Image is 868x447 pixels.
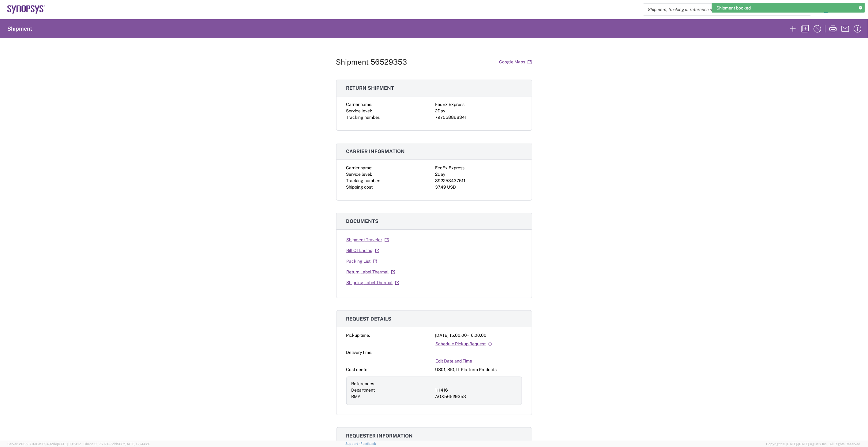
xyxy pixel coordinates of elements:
[7,25,32,32] h2: Shipment
[435,356,473,366] a: Edit Date and Time
[435,366,522,373] div: US01, SIG, IT Platform Products
[346,165,373,170] span: Carrier name:
[435,339,493,349] a: Schedule Pickup Request
[346,178,381,183] span: Tracking number:
[346,245,380,256] a: Bill Of Lading
[84,442,150,446] span: Client: 2025.17.0-5dd568f
[435,332,522,339] div: [DATE] 15:00:00 - 16:00:00
[346,267,396,277] a: Return Label Thermal
[346,433,413,439] span: Requester information
[351,393,433,400] div: RMA
[346,185,373,190] span: Shipping cost
[346,85,394,91] span: Return shipment
[351,387,433,393] div: Department
[435,178,522,184] div: 392253437511
[346,256,378,267] a: Packing List
[345,442,361,445] a: Support
[766,441,861,447] span: Copyright © [DATE]-[DATE] Agistix Inc., All Rights Reserved
[346,108,372,113] span: Service level:
[346,218,379,224] span: Documents
[57,442,81,446] span: [DATE] 09:51:12
[435,184,522,190] div: 37.49 USD
[346,102,373,107] span: Carrier name:
[346,148,405,154] span: Carrier information
[435,387,517,393] div: 111416
[435,349,522,356] div: -
[435,165,522,171] div: FedEx Express
[346,350,373,355] span: Delivery time:
[336,58,407,66] h1: Shipment 56529353
[7,442,81,446] span: Server: 2025.17.0-16a969492de
[346,333,370,338] span: Pickup time:
[361,442,376,445] a: Feedback
[435,171,522,178] div: 2Day
[435,108,522,114] div: 2Day
[125,442,150,446] span: [DATE] 08:44:20
[499,57,532,67] a: Google Maps
[346,172,372,177] span: Service level:
[643,4,802,15] input: Shipment, tracking or reference number
[346,367,369,372] span: Cost center
[435,114,522,121] div: 797558868341
[346,115,381,120] span: Tracking number:
[346,316,392,322] span: Request details
[351,381,374,386] span: References
[346,277,400,288] a: Shipping Label Thermal
[346,235,389,245] a: Shipment Traveler
[435,393,517,400] div: AGX56529353
[435,101,522,108] div: FedEx Express
[716,5,751,11] span: Shipment booked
